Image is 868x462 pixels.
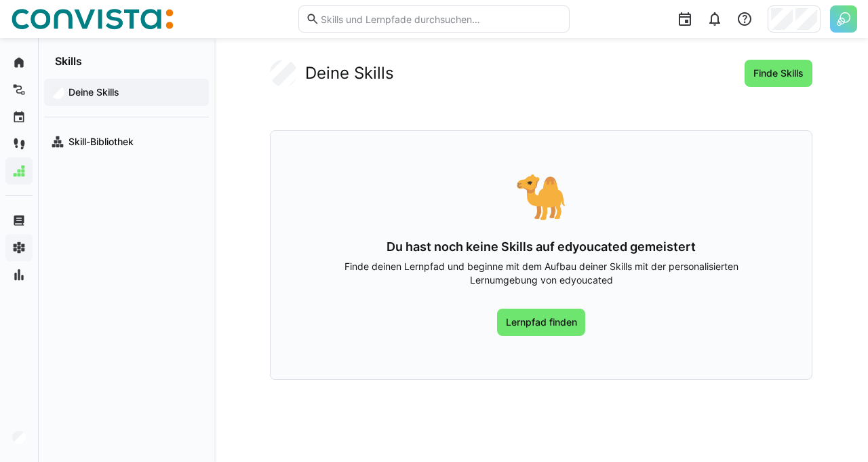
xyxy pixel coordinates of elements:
[497,309,586,336] a: Lernpfad finden
[305,63,394,83] h2: Deine Skills
[314,260,768,287] p: Finde deinen Lernpfad und beginne mit dem Aufbau deiner Skills mit der personalisierten Lernumgeb...
[751,66,806,80] span: Finde Skills
[504,315,579,329] span: Lernpfad finden
[745,60,812,87] button: Finde Skills
[314,239,768,254] h3: Du hast noch keine Skills auf edyoucated gemeistert
[314,174,768,218] div: 🐪
[319,13,562,25] input: Skills und Lernpfade durchsuchen…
